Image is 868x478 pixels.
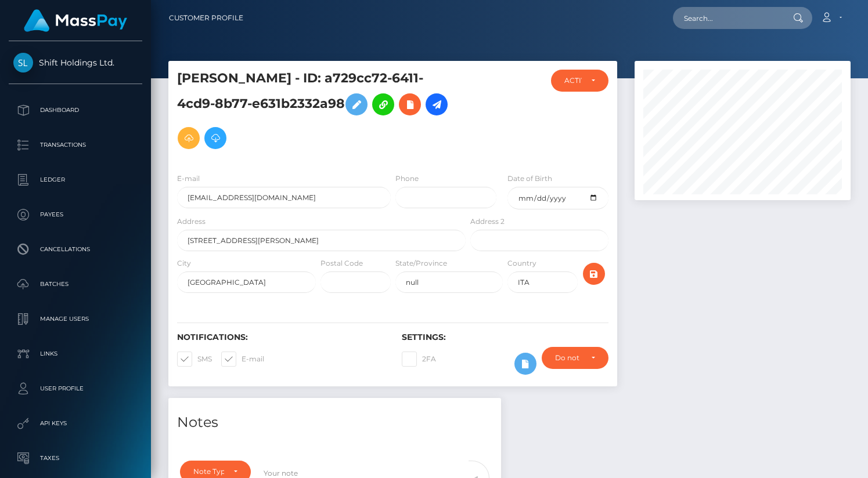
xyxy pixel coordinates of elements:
[551,70,608,92] button: ACTIVE
[402,332,609,342] h6: Settings:
[193,467,224,476] div: Note Type
[13,136,138,154] p: Transactions
[9,339,142,368] a: Links
[13,380,138,397] p: User Profile
[13,450,138,467] p: Taxes
[177,216,206,227] label: Address
[13,53,33,73] img: Shift Holdings Ltd.
[13,310,138,328] p: Manage Users
[542,347,608,369] button: Do not require
[169,6,243,30] a: Customer Profile
[177,332,384,342] h6: Notifications:
[24,9,127,32] img: MassPay Logo
[13,171,138,189] p: Ledger
[177,352,212,367] label: SMS
[395,258,447,269] label: State/Province
[9,165,142,194] a: Ledger
[177,173,200,184] label: E-mail
[395,173,419,184] label: Phone
[13,102,138,119] p: Dashboard
[426,93,448,115] a: Initiate Payout
[9,57,142,68] span: Shift Holdings Ltd.
[9,374,142,403] a: User Profile
[402,352,436,367] label: 2FA
[13,276,138,293] p: Batches
[9,444,142,473] a: Taxes
[177,412,492,433] h4: Notes
[9,131,142,160] a: Transactions
[555,353,582,363] div: Do not require
[564,76,582,85] div: ACTIVE
[13,241,138,258] p: Cancellations
[9,96,142,125] a: Dashboard
[9,305,142,334] a: Manage Users
[13,345,138,363] p: Links
[13,206,138,223] p: Payees
[177,70,459,155] h5: [PERSON_NAME] - ID: a729cc72-6411-4cd9-8b77-e631b2332a98
[507,258,536,269] label: Country
[470,216,505,227] label: Address 2
[9,409,142,438] a: API Keys
[507,173,552,184] label: Date of Birth
[9,270,142,299] a: Batches
[9,235,142,264] a: Cancellations
[673,7,782,29] input: Search...
[9,200,142,229] a: Payees
[177,258,191,269] label: City
[320,258,363,269] label: Postal Code
[221,352,264,367] label: E-mail
[13,415,138,432] p: API Keys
